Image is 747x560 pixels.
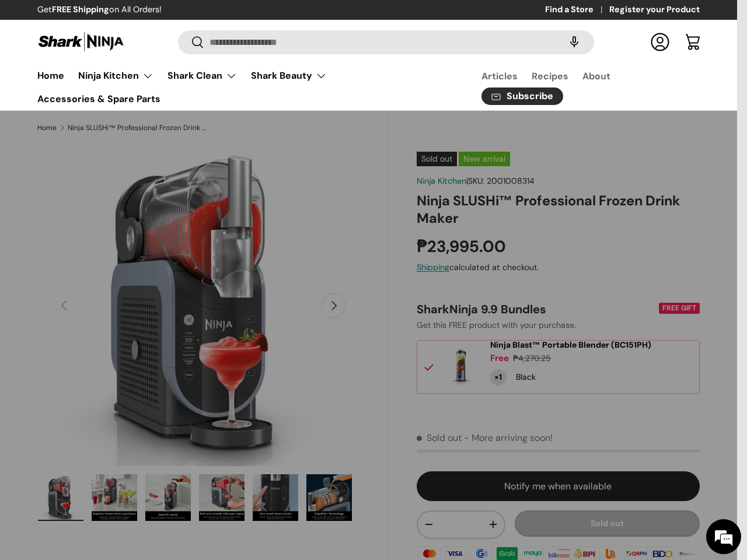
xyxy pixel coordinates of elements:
[37,30,125,53] img: Shark Ninja Philippines
[582,65,610,87] a: About
[609,3,700,16] a: Register your Product
[556,29,593,55] speech-search-button: Search by voice
[244,64,334,87] summary: Shark Beauty
[71,64,160,87] summary: Ninja Kitchen
[481,65,518,87] a: Articles
[37,3,162,16] p: Get on All Orders!
[481,87,563,106] a: Subscribe
[545,3,609,16] a: Find a Store
[37,87,160,110] a: Accessories & Spare Parts
[507,92,553,101] span: Subscribe
[453,64,700,110] nav: Secondary
[532,65,568,87] a: Recipes
[160,64,244,87] summary: Shark Clean
[37,64,453,110] nav: Primary
[37,64,64,87] a: Home
[52,4,109,15] strong: FREE Shipping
